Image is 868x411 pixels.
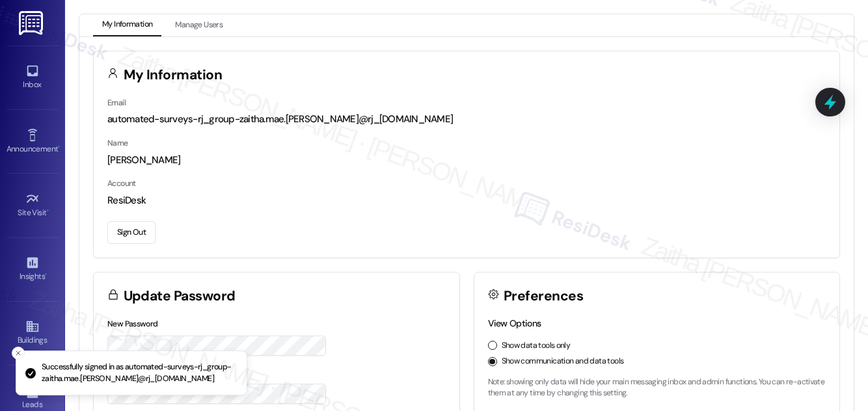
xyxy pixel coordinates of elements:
[502,356,624,367] label: Show communication and data tools
[12,347,25,360] button: Close toast
[58,142,60,152] span: •
[107,221,156,244] button: Sign Out
[107,98,126,108] label: Email
[19,11,46,35] img: ResiDesk Logo
[502,340,571,352] label: Show data tools only
[504,289,583,303] h3: Preferences
[93,14,161,36] button: My Information
[107,153,826,167] div: [PERSON_NAME]
[7,252,59,287] a: Insights •
[107,319,158,329] label: New Password
[45,270,47,279] span: •
[42,362,236,384] p: Successfully signed in as automated-surveys-rj_group-zaitha.mae.[PERSON_NAME]@rj_[DOMAIN_NAME]
[107,194,826,207] div: ResiDesk
[7,188,59,223] a: Site Visit •
[107,113,826,126] div: automated-surveys-rj_group-zaitha.mae.[PERSON_NAME]@rj_[DOMAIN_NAME]
[124,289,236,303] h3: Update Password
[488,317,541,329] label: View Options
[166,14,232,36] button: Manage Users
[47,206,49,215] span: •
[7,315,59,351] a: Buildings
[7,60,59,95] a: Inbox
[488,377,826,399] p: Note: showing only data will hide your main messaging inbox and admin functions. You can re-activ...
[124,68,223,82] h3: My Information
[107,178,136,189] label: Account
[107,138,128,148] label: Name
